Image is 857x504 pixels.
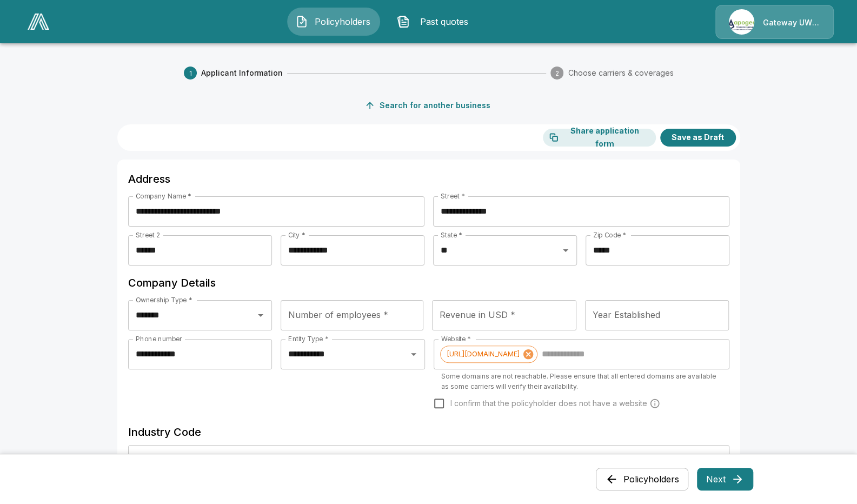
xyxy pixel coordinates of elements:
text: 1 [189,69,191,77]
p: Gateway UW dba Apogee [763,17,820,28]
img: AA Logo [28,14,49,30]
svg: Carriers run a cyber security scan on the policyholders' websites. Please enter a website wheneve... [649,398,660,409]
span: [URL][DOMAIN_NAME] [441,348,526,360]
h6: Company Details [128,274,729,291]
h6: Address [128,170,729,188]
button: Open [406,347,421,362]
text: 2 [555,69,559,77]
h6: Industry Code [128,423,729,441]
button: Share application form [543,129,656,147]
button: Policyholders IconPolicyholders [287,8,380,36]
label: Company Name * [136,191,191,201]
label: Zip Code * [593,230,626,240]
label: Street * [441,191,465,201]
button: Next [697,468,753,490]
label: State * [441,230,462,240]
span: Policyholders [313,15,372,28]
span: Past quotes [414,15,474,28]
img: Past quotes Icon [397,15,410,28]
span: Applicant Information [201,68,283,78]
button: Open [710,453,726,468]
span: Choose carriers & coverages [568,68,673,78]
label: Ownership Type * [136,295,192,304]
div: [URL][DOMAIN_NAME] [440,346,537,363]
button: Open [558,243,573,258]
button: Policyholders [596,468,688,490]
label: Website * [441,334,471,343]
label: Entity Type * [288,334,328,343]
img: Agency Icon [729,9,754,35]
a: Agency IconGateway UW dba Apogee [715,5,834,39]
button: Past quotes IconPast quotes [389,8,482,36]
label: Street 2 [136,230,160,240]
button: Open [253,308,268,323]
p: Some domains are not reachable. Please ensure that all entered domains are available as some carr... [441,371,721,393]
button: Search for another business [362,96,495,116]
span: I confirm that the policyholder does not have a website [450,398,647,409]
label: Phone number [136,334,182,343]
label: City * [288,230,305,240]
button: Save as Draft [660,129,736,147]
img: Policyholders Icon [295,15,308,28]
